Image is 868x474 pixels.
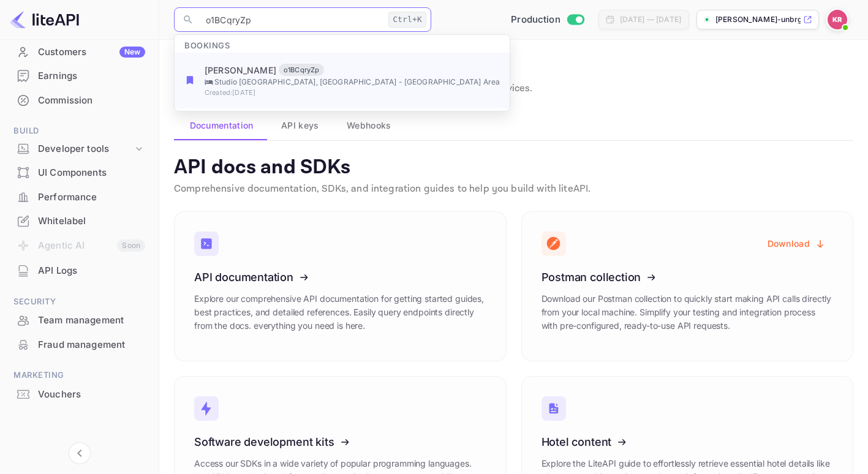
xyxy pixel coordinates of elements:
p: Developer tools [174,55,853,79]
div: Developer tools [38,142,133,156]
div: Vouchers [7,383,151,407]
div: Commission [7,89,151,113]
a: Fraud management [7,333,151,356]
a: Vouchers [7,383,151,405]
div: CustomersNew [7,40,151,64]
img: Kobus Roux [828,10,847,29]
span: o1BCqryZp [279,65,324,75]
p: [PERSON_NAME] [205,64,276,77]
a: API Logs [7,259,151,282]
h3: Software development kits [194,435,486,448]
span: Security [7,295,151,309]
div: API Logs [38,264,145,278]
div: Whitelabel [38,214,145,228]
button: Download [760,232,833,256]
div: Vouchers [38,388,145,402]
div: Ctrl+K [388,12,426,28]
div: Whitelabel [7,209,151,233]
div: Earnings [7,64,151,88]
div: account-settings tabs [174,111,853,140]
span: Marketing [7,369,151,382]
a: CustomersNew [7,40,151,63]
p: Explore our comprehensive API documentation for getting started guides, best practices, and detai... [194,292,486,333]
div: API Logs [7,259,151,283]
div: Performance [38,190,145,205]
div: Earnings [38,69,145,83]
div: UI Components [7,161,151,185]
input: Search (e.g. bookings, documentation) [198,7,383,32]
div: New [119,47,145,58]
div: Performance [7,186,151,209]
div: Team management [7,309,151,333]
img: LiteAPI logo [10,10,79,29]
button: Collapse navigation [69,442,91,464]
p: Download our Postman collection to quickly start making API calls directly from your local machin... [542,292,834,333]
div: Switch to Sandbox mode [506,13,589,27]
div: Team management [38,314,145,328]
p: [PERSON_NAME]-unbrg.[PERSON_NAME]... [715,14,801,25]
a: Earnings [7,64,151,87]
p: Manage your API keys, explore documentation, and integrate with our services. [174,81,853,96]
span: Build [7,124,151,138]
h3: Hotel content [542,435,834,448]
p: Comprehensive documentation, SDKs, and integration guides to help you build with liteAPI. [174,182,853,197]
span: Documentation [190,118,254,133]
div: Fraud management [7,333,151,357]
p: Studio [GEOGRAPHIC_DATA], [GEOGRAPHIC_DATA] - [GEOGRAPHIC_DATA] Area [205,77,500,88]
p: Created: [DATE] [205,88,500,98]
p: API docs and SDKs [174,156,853,180]
span: API keys [281,118,319,133]
div: Fraud management [38,338,145,352]
a: Whitelabel [7,209,151,232]
div: UI Components [38,166,145,180]
a: Performance [7,186,151,208]
div: Customers [38,45,145,59]
h3: Postman collection [542,271,834,284]
span: Bookings [175,33,240,53]
span: Webhooks [347,118,391,133]
a: API documentationExplore our comprehensive API documentation for getting started guides, best pra... [174,211,507,361]
h3: API documentation [194,271,486,284]
div: [DATE] — [DATE] [620,14,681,25]
a: Commission [7,89,151,111]
div: Commission [38,94,145,108]
div: Developer tools [7,138,151,160]
a: UI Components [7,161,151,184]
span: Production [511,13,560,27]
a: Team management [7,309,151,331]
